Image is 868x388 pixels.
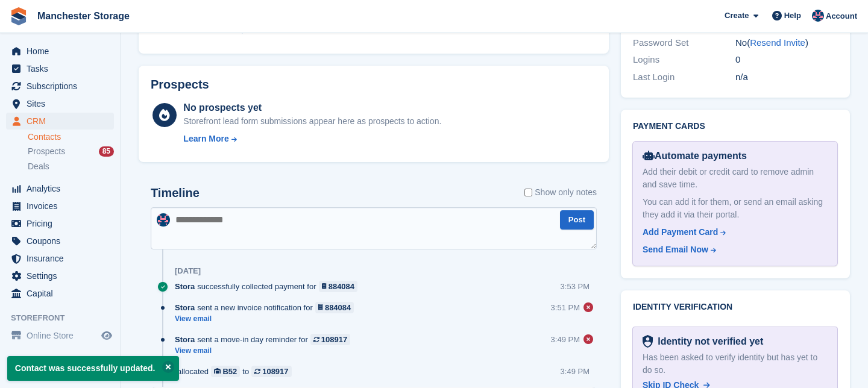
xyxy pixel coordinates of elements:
[6,250,114,267] a: menu
[643,149,828,163] div: Automate payments
[524,186,532,199] input: Show only notes
[561,281,590,292] div: 3:53 PM
[735,53,838,67] div: 0
[27,78,99,95] span: Subscriptions
[175,266,201,276] div: [DATE]
[310,334,350,345] a: 108917
[27,215,99,232] span: Pricing
[175,281,363,292] div: successfully collected payment for
[175,346,356,356] a: View email
[183,115,441,128] div: Storefront lead form submissions appear here as prospects to action.
[27,233,99,249] span: Coupons
[561,366,590,377] div: 3:49 PM
[6,268,114,284] a: menu
[7,356,179,381] p: Contact was successfully updated.
[6,113,114,130] a: menu
[175,281,195,292] span: Stora
[6,198,114,214] a: menu
[27,180,99,197] span: Analytics
[329,281,354,292] div: 884084
[319,281,358,292] a: 884084
[633,70,735,84] div: Last Login
[28,161,49,172] span: Deals
[33,6,134,26] a: Manchester Storage
[6,233,114,249] a: menu
[28,145,114,158] a: Prospects 85
[151,186,200,200] h2: Timeline
[27,285,99,302] span: Capital
[826,10,857,22] span: Account
[262,366,288,377] div: 108917
[735,70,838,84] div: n/a
[183,133,228,145] div: Learn More
[633,53,735,67] div: Logins
[6,43,114,60] a: menu
[725,10,749,22] span: Create
[6,285,114,302] a: menu
[551,334,580,345] div: 3:49 PM
[643,226,823,239] a: Add Payment Card
[175,302,195,313] span: Stora
[175,334,356,345] div: sent a move-in day reminder for
[633,122,838,131] h2: Payment cards
[99,328,114,343] a: Preview store
[6,60,114,77] a: menu
[321,334,347,345] div: 108917
[784,10,801,22] span: Help
[643,351,828,377] div: Has been asked to verify identity but has yet to do so.
[175,334,195,345] span: Stora
[183,101,441,115] div: No prospects yet
[643,166,828,191] div: Add their debit or credit card to remove admin and save time.
[325,302,351,313] div: 884084
[633,302,838,312] h2: Identity verification
[27,327,99,344] span: Online Store
[27,250,99,267] span: Insurance
[643,243,708,256] div: Send Email Now
[633,36,735,50] div: Password Set
[175,366,298,377] div: allocated to
[27,60,99,77] span: Tasks
[747,37,808,48] span: ( )
[27,113,99,130] span: CRM
[28,131,114,143] a: Contacts
[251,366,291,377] a: 108917
[6,180,114,197] a: menu
[6,78,114,95] a: menu
[6,95,114,112] a: menu
[524,186,597,199] label: Show only notes
[11,312,120,324] span: Storefront
[551,302,580,313] div: 3:51 PM
[653,334,763,349] div: Identity not verified yet
[735,36,838,50] div: No
[10,7,28,25] img: stora-icon-8386f47178a22dfd0bd8f6a31ec36ba5ce8667c1dd55bd0f319d3a0aa187defe.svg
[183,133,441,145] a: Learn More
[27,198,99,214] span: Invoices
[643,226,718,239] div: Add Payment Card
[315,302,354,313] a: 884084
[6,327,114,344] a: menu
[222,366,237,377] div: B52
[27,268,99,284] span: Settings
[6,215,114,232] a: menu
[750,37,805,48] a: Resend Invite
[27,43,99,60] span: Home
[99,146,114,157] div: 85
[643,196,828,221] div: You can add it for them, or send an email asking they add it via their portal.
[560,210,594,230] button: Post
[28,160,114,173] a: Deals
[643,335,653,348] img: Identity Verification Ready
[175,314,360,324] a: View email
[211,366,240,377] a: B52
[175,302,360,313] div: sent a new invoice notification for
[27,95,99,112] span: Sites
[28,146,65,157] span: Prospects
[151,78,209,92] h2: Prospects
